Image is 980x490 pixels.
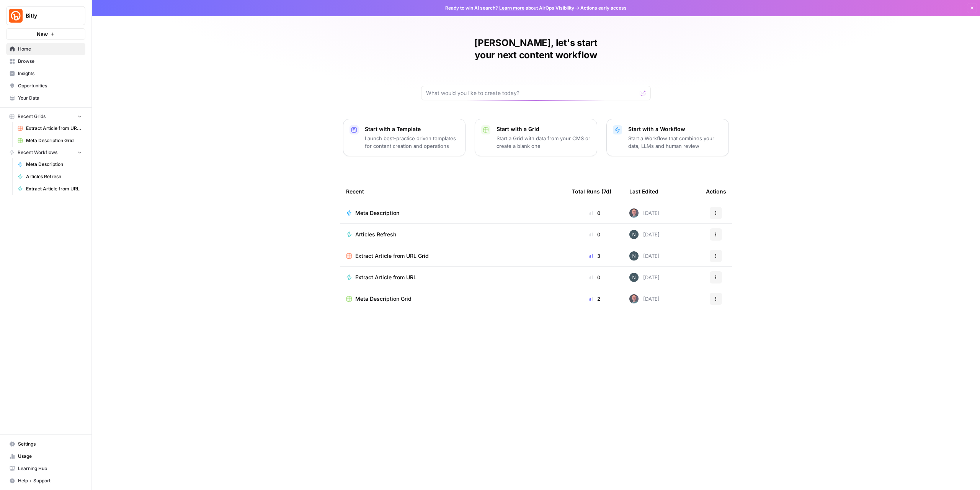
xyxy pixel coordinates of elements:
button: Help + Support [6,475,85,487]
span: Articles Refresh [26,173,82,180]
span: Extract Article from URL Grid [355,252,429,260]
a: Meta Description Grid [346,295,560,303]
span: Recent Grids [18,113,46,120]
div: 0 [572,274,617,281]
button: Start with a WorkflowStart a Workflow that combines your data, LLMs and human review [606,119,729,156]
span: Opportunities [18,82,82,89]
button: Recent Grids [6,111,85,122]
input: What would you like to create today? [426,89,637,97]
span: Your Data [18,95,82,102]
span: Bitly [26,12,72,20]
span: Insights [18,70,82,77]
a: Meta Description [14,158,85,170]
a: Extract Article from URL [346,274,560,281]
span: Settings [18,441,82,447]
p: Start with a Workflow [628,125,722,133]
button: Workspace: Bitly [6,6,85,25]
span: Extract Article from URL Grid [26,125,82,132]
h1: [PERSON_NAME], let's start your next content workflow [421,37,651,61]
span: Home [18,46,82,52]
img: mfx9qxiwvwbk9y2m949wqpoopau8 [629,273,639,282]
p: Start with a Grid [497,125,591,133]
a: Extract Article from URL Grid [346,252,560,260]
a: Settings [6,438,85,450]
button: New [6,28,85,40]
span: Articles Refresh [355,231,396,238]
div: [DATE] [629,273,660,282]
a: Home [6,43,85,55]
div: Total Runs (7d) [572,181,611,202]
a: Extract Article from URL Grid [14,122,85,134]
a: Your Data [6,92,85,104]
div: [DATE] [629,251,660,261]
span: Meta Description Grid [26,137,82,144]
div: [DATE] [629,208,660,218]
div: [DATE] [629,230,660,239]
span: Meta Description [355,209,399,217]
button: Start with a GridStart a Grid with data from your CMS or create a blank one [475,119,597,156]
img: mfx9qxiwvwbk9y2m949wqpoopau8 [629,251,639,261]
p: Start a Grid with data from your CMS or create a blank one [497,134,591,150]
div: 3 [572,252,617,260]
div: 0 [572,209,617,217]
img: 7br3rge9tdzvejibewpaqucdn4rl [629,208,639,218]
div: Recent [346,181,560,202]
img: 7br3rge9tdzvejibewpaqucdn4rl [629,294,639,303]
div: [DATE] [629,294,660,303]
p: Start a Workflow that combines your data, LLMs and human review [628,134,722,150]
img: mfx9qxiwvwbk9y2m949wqpoopau8 [629,230,639,239]
img: Bitly Logo [9,9,23,23]
div: 2 [572,295,617,303]
span: New [37,30,48,38]
a: Articles Refresh [14,170,85,183]
a: Opportunities [6,80,85,92]
span: Extract Article from URL [26,185,82,192]
a: Learning Hub [6,462,85,475]
a: Usage [6,450,85,462]
a: Browse [6,55,85,67]
span: Extract Article from URL [355,274,416,281]
span: Actions early access [580,5,627,11]
span: Help + Support [18,477,82,484]
button: Start with a TemplateLaunch best-practice driven templates for content creation and operations [343,119,465,156]
a: Meta Description Grid [14,134,85,147]
a: Articles Refresh [346,231,560,238]
a: Insights [6,67,85,80]
div: Actions [706,181,726,202]
span: Meta Description Grid [355,295,412,303]
div: 0 [572,231,617,238]
span: Learning Hub [18,465,82,472]
a: Meta Description [346,209,560,217]
a: Learn more [499,5,524,11]
span: Meta Description [26,161,82,168]
div: Last Edited [629,181,658,202]
span: Browse [18,58,82,65]
span: Recent Workflows [18,149,57,156]
a: Extract Article from URL [14,183,85,195]
span: Usage [18,453,82,460]
button: Recent Workflows [6,147,85,158]
p: Start with a Template [365,125,459,133]
span: Ready to win AI search? about AirOps Visibility [445,5,574,11]
p: Launch best-practice driven templates for content creation and operations [365,134,459,150]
